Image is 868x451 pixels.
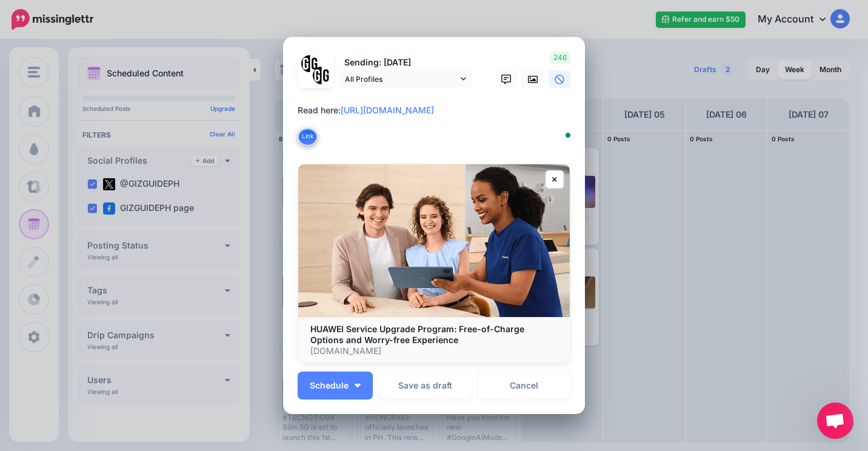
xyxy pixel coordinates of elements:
a: Cancel [478,372,570,399]
p: [DOMAIN_NAME] [310,346,558,356]
img: HUAWEI Service Upgrade Program: Free-of-Charge Options and Worry-free Experience [298,164,570,317]
button: Save as draft [379,372,472,399]
b: HUAWEI Service Upgrade Program: Free-of-Charge Options and Worry-free Experience [310,324,524,345]
span: Schedule [310,381,349,390]
button: Schedule [298,372,373,399]
p: Sending: [DATE] [339,56,472,70]
img: 353459792_649996473822713_4483302954317148903_n-bsa138318.png [301,55,319,73]
span: 246 [550,52,570,64]
a: All Profiles [339,70,472,88]
textarea: To enrich screen reader interactions, please activate Accessibility in Grammarly extension settings [298,103,576,147]
div: Read here: [298,103,576,118]
img: arrow-down-white.png [355,384,361,387]
span: All Profiles [345,73,458,85]
button: Link [298,127,318,145]
img: JT5sWCfR-79925.png [313,67,330,84]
